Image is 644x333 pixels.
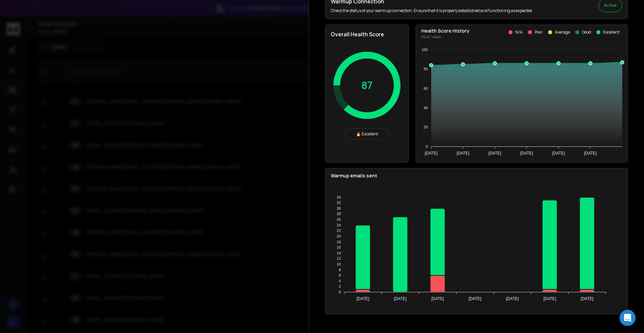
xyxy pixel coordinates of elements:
tspan: [DATE] [552,151,565,156]
tspan: [DATE] [520,151,533,156]
tspan: [DATE] [357,296,369,301]
tspan: [DATE] [469,296,481,301]
p: 87 [361,79,373,91]
tspan: [DATE] [488,151,501,156]
tspan: [DATE] [431,296,444,301]
p: Check the status of your warmup connection. Ensure that it is properly established and functionin... [331,8,533,13]
tspan: 4 [339,279,341,283]
tspan: 100 [422,48,428,52]
p: Warmup emails sent [331,172,622,179]
tspan: 22 [337,228,341,233]
p: Health Score History [421,28,470,34]
div: 🔥 Excellent [345,128,389,140]
tspan: 0 [426,144,428,149]
tspan: 2 [339,284,341,288]
div: Open Intercom Messenger [620,310,636,326]
tspan: 60 [424,86,428,90]
tspan: 18 [337,240,341,244]
tspan: [DATE] [394,296,407,301]
tspan: 24 [337,223,341,227]
tspan: 0 [339,290,341,294]
p: Past 1 week [421,34,470,40]
p: Good [582,30,591,35]
tspan: 34 [337,195,341,199]
tspan: 14 [337,251,341,255]
tspan: 20 [424,125,428,129]
tspan: [DATE] [506,296,519,301]
h2: Overall Health Score [331,30,403,38]
tspan: [DATE] [584,151,597,156]
tspan: 16 [337,245,341,249]
p: Excellent [603,30,620,35]
tspan: [DATE] [457,151,469,156]
p: N/A [515,30,523,35]
tspan: 20 [337,234,341,238]
tspan: 28 [337,212,341,216]
p: Poor [535,30,543,35]
tspan: 12 [337,256,341,260]
tspan: [DATE] [581,296,593,301]
p: Average [555,30,570,35]
tspan: 30 [337,206,341,210]
tspan: [DATE] [425,151,437,156]
tspan: 26 [337,217,341,221]
tspan: 40 [424,106,428,110]
tspan: 10 [337,262,341,266]
tspan: [DATE] [543,296,556,301]
tspan: 6 [339,273,341,277]
tspan: 8 [339,268,341,272]
tspan: 80 [424,67,428,71]
tspan: 32 [337,201,341,205]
